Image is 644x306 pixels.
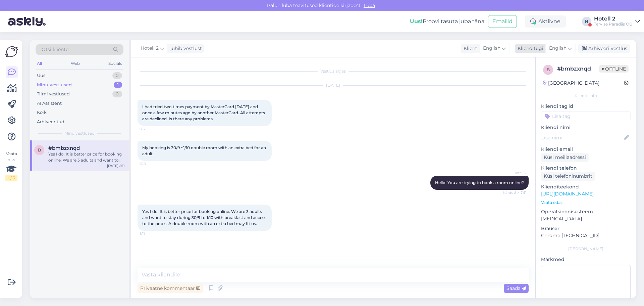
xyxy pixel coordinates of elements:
span: Luba [362,2,377,8]
div: Arhiveeritud [37,119,64,125]
img: Askly Logo [5,45,18,58]
div: 0 [112,72,122,79]
p: Märkmed [541,256,631,263]
div: Proovi tasuta juba täna: [410,17,485,26]
div: [DATE] [138,82,529,88]
div: Klient [461,45,477,52]
p: [MEDICAL_DATA] [541,215,631,222]
div: H [582,17,591,26]
p: Operatsioonisüsteem [541,208,631,215]
span: Hello! You are trying to book a room online? [435,180,524,185]
div: Aktiivne [525,15,566,28]
div: 0 [112,91,122,97]
span: Nähtud ✓ 7:51 [501,190,527,195]
div: [PERSON_NAME] [541,246,631,252]
span: My booking is 30/9 ~1/10 double room with an extra bed for an adult [142,145,267,156]
span: Minu vestlused [64,130,95,136]
span: b [38,147,41,152]
a: Hotell 2Tervise Paradiis OÜ [594,16,640,27]
p: Brauser [541,225,631,232]
span: 6:17 [140,126,165,131]
p: Kliendi nimi [541,124,631,131]
div: [GEOGRAPHIC_DATA] [543,80,599,87]
div: [DATE] 8:11 [107,163,125,168]
div: Kõik [37,109,47,116]
b: Uus! [410,18,423,25]
div: Klienditugi [515,45,543,52]
p: Kliendi telefon [541,165,631,172]
div: Küsi meiliaadressi [541,153,589,162]
span: English [483,45,500,52]
div: All [36,59,43,68]
input: Lisa tag [541,111,631,121]
div: Uus [37,72,45,79]
span: Hotell 2 [141,45,159,52]
div: # bmbzxnqd [557,65,599,73]
p: Chrome [TECHNICAL_ID] [541,232,631,239]
p: Vaata edasi ... [541,200,631,206]
div: Tiimi vestlused [37,91,70,97]
div: Küsi telefoninumbrit [541,172,595,181]
span: 6:18 [140,161,165,166]
span: b [547,67,550,72]
div: Minu vestlused [37,82,72,88]
div: juhib vestlust [168,45,202,52]
div: Tervise Paradiis OÜ [594,21,633,27]
span: #bmbzxnqd [48,145,80,151]
span: I had tried two times payment by MasterCard [DATE] and once a few minutes ago by another MasterCa... [142,104,266,121]
span: Otsi kliente [42,46,68,53]
input: Lisa nimi [541,134,623,141]
div: Vaata siia [5,151,17,181]
span: 8:11 [140,231,165,236]
div: 1 [114,82,122,88]
a: [URL][DOMAIN_NAME] [541,191,594,197]
span: Offline [599,65,629,73]
div: Hotell 2 [594,16,633,21]
div: Web [69,59,81,68]
div: Kliendi info [541,93,631,99]
div: Arhiveeri vestlus [578,44,630,53]
div: AI Assistent [37,100,62,107]
p: Kliendi tag'id [541,103,631,110]
p: Klienditeekond [541,183,631,190]
button: Emailid [488,15,517,28]
p: Kliendi email [541,146,631,153]
div: Socials [107,59,123,68]
div: Vestlus algas [138,68,529,74]
div: 0 / 3 [5,175,17,181]
span: Saada [506,285,526,291]
div: Yes I do. It is better price for booking online. We are 3 adults and want to stay during 30/9 to ... [48,151,125,163]
div: Privaatne kommentaar [138,284,203,293]
span: English [549,45,567,52]
span: Hotell 2 [501,170,527,175]
span: Yes I do. It is better price for booking online. We are 3 adults and want to stay during 30/9 to ... [142,209,267,226]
